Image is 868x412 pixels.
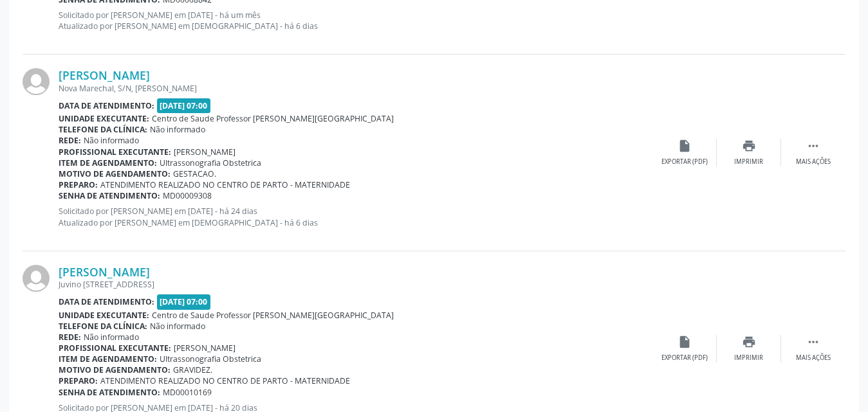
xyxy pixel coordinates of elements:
[59,343,171,354] b: Profissional executante:
[157,98,211,113] span: [DATE] 07:00
[59,100,154,111] b: Data de atendimento:
[59,279,652,290] div: Juvino [STREET_ADDRESS]
[59,364,171,375] b: Motivo de agendamento:
[152,310,394,321] span: Centro de Saude Professor [PERSON_NAME][GEOGRAPHIC_DATA]
[59,124,147,135] b: Telefone da clínica:
[734,354,763,363] div: Imprimir
[84,332,139,343] span: Não informado
[59,10,652,31] p: Solicitado por [PERSON_NAME] em [DATE] - há um mês Atualizado por [PERSON_NAME] em [DEMOGRAPHIC_D...
[806,139,820,153] i: 
[150,321,205,332] span: Não informado
[163,387,212,398] span: MD00010169
[59,135,81,146] b: Rede:
[59,179,98,190] b: Preparo:
[59,190,160,201] b: Senha de atendimento:
[163,190,212,201] span: MD00009308
[59,265,150,279] a: [PERSON_NAME]
[742,335,756,349] i: print
[160,157,261,168] span: Ultrassonografia Obstetrica
[23,68,50,95] img: img
[59,387,160,398] b: Senha de atendimento:
[174,343,235,354] span: [PERSON_NAME]
[59,113,149,124] b: Unidade executante:
[796,354,831,363] div: Mais ações
[100,375,350,386] span: ATENDIMENTO REALIZADO NO CENTRO DE PARTO - MATERNIDADE
[59,83,652,94] div: Nova Marechal, S/N, [PERSON_NAME]
[173,364,212,375] span: GRAVIDEZ.
[59,68,150,82] a: [PERSON_NAME]
[173,168,216,179] span: GESTACAO.
[59,206,652,228] p: Solicitado por [PERSON_NAME] em [DATE] - há 24 dias Atualizado por [PERSON_NAME] em [DEMOGRAPHIC_...
[661,354,708,363] div: Exportar (PDF)
[100,179,350,190] span: ATENDIMENTO REALIZADO NO CENTRO DE PARTO - MATERNIDADE
[678,335,692,349] i: insert_drive_file
[59,332,81,343] b: Rede:
[23,265,50,292] img: img
[152,113,394,124] span: Centro de Saude Professor [PERSON_NAME][GEOGRAPHIC_DATA]
[742,139,756,153] i: print
[150,124,205,135] span: Não informado
[59,168,171,179] b: Motivo de agendamento:
[59,321,147,332] b: Telefone da clínica:
[734,157,763,166] div: Imprimir
[84,135,139,146] span: Não informado
[160,354,261,364] span: Ultrassonografia Obstetrica
[59,147,171,157] b: Profissional executante:
[59,310,149,321] b: Unidade executante:
[661,157,708,166] div: Exportar (PDF)
[157,294,211,309] span: [DATE] 07:00
[59,157,157,168] b: Item de agendamento:
[59,354,157,364] b: Item de agendamento:
[678,139,692,153] i: insert_drive_file
[174,147,235,157] span: [PERSON_NAME]
[796,157,831,166] div: Mais ações
[59,296,154,307] b: Data de atendimento:
[59,375,98,386] b: Preparo:
[806,335,820,349] i: 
